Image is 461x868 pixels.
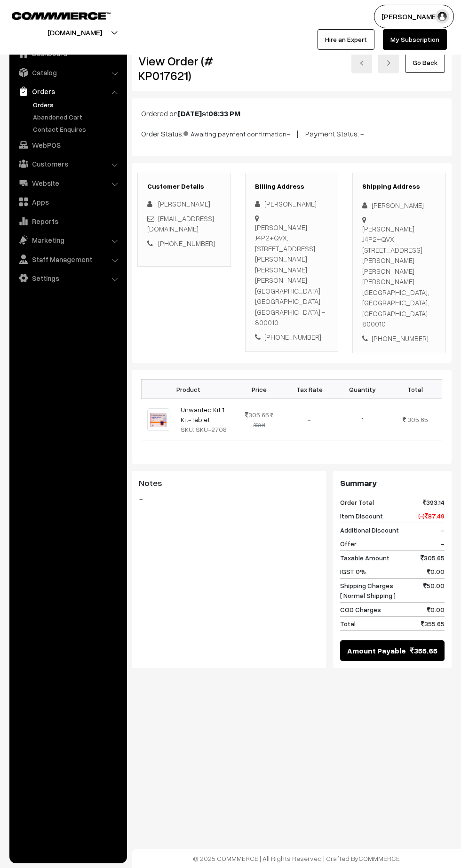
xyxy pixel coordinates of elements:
[183,127,286,139] span: Awaiting payment confirmation
[340,566,366,576] span: IGST 0%
[362,333,436,344] div: [PHONE_NUMBER]
[340,539,357,549] span: Offer
[132,849,461,868] footer: © 2025 COMMMERCE | All Rights Reserved | Crafted By
[340,553,389,563] span: Taxable Amount
[362,223,436,329] div: [PERSON_NAME] J4P2+QVX, [STREET_ADDRESS][PERSON_NAME][PERSON_NAME][PERSON_NAME] [GEOGRAPHIC_DATA]...
[138,54,231,83] h2: View Order (# KP017621)
[12,175,124,191] a: Website
[236,380,283,399] th: Price
[158,239,215,247] a: [PHONE_NUMBER]
[386,60,391,66] img: right-arrow.png
[340,605,381,614] span: COD Charges
[12,193,124,210] a: Apps
[12,12,111,19] img: COMMMERCE
[407,415,428,423] span: 305.65
[141,127,442,139] p: Order Status: - | Payment Status: -
[362,200,436,211] div: [PERSON_NAME]
[441,525,445,535] span: -
[254,412,274,428] strike: 393.14
[405,52,445,73] a: Go Back
[139,478,319,488] h3: Notes
[12,136,124,153] a: WebPOS
[12,64,124,81] a: Catalog
[427,566,445,576] span: 0.00
[12,213,124,230] a: Reports
[147,408,169,430] img: UNWANTED KIT.jpeg
[389,380,442,399] th: Total
[255,183,329,191] h3: Billing Address
[441,539,445,549] span: -
[139,493,319,504] blockquote: -
[340,497,374,507] span: Order Total
[421,553,445,563] span: 305.65
[362,183,436,191] h3: Shipping Address
[421,619,445,629] span: 355.65
[410,645,437,656] span: 355.65
[340,478,445,488] h3: Summary
[435,9,449,24] img: user
[318,29,374,50] a: Hire an Expert
[12,9,94,21] a: COMMMERCE
[255,199,329,209] div: [PERSON_NAME]
[255,332,329,342] div: [PHONE_NUMBER]
[423,497,445,507] span: 393.14
[147,183,221,191] h3: Customer Details
[12,270,124,287] a: Settings
[15,21,135,44] button: [DOMAIN_NAME]
[361,415,364,423] span: 1
[12,231,124,248] a: Marketing
[141,108,442,119] p: Ordered on at
[340,619,356,629] span: Total
[12,83,124,100] a: Orders
[31,124,124,134] a: Contact Enquires
[31,100,124,110] a: Orders
[255,222,329,328] div: [PERSON_NAME] J4P2+QVX, [STREET_ADDRESS][PERSON_NAME][PERSON_NAME][PERSON_NAME] [GEOGRAPHIC_DATA]...
[423,581,445,600] span: 50.00
[181,424,230,434] div: SKU: SKU-2708
[158,199,210,208] span: [PERSON_NAME]
[340,525,399,535] span: Additional Discount
[245,411,269,419] span: 305.65
[347,645,406,656] span: Amount Payable
[283,380,336,399] th: Tax Rate
[283,399,336,440] td: -
[147,214,214,233] a: [EMAIL_ADDRESS][DOMAIN_NAME]
[181,406,224,423] a: Unwanted Kit 1 Kit-Tablet
[340,581,396,600] span: Shipping Charges [ Normal Shipping ]
[358,854,400,862] a: COMMMERCE
[383,29,447,50] a: My Subscription
[336,380,389,399] th: Quantity
[359,60,365,66] img: left-arrow.png
[340,511,383,521] span: Item Discount
[427,605,445,614] span: 0.00
[208,109,240,118] b: 06:33 PM
[31,112,124,122] a: Abandoned Cart
[178,109,202,118] b: [DATE]
[374,5,454,28] button: [PERSON_NAME]
[12,155,124,172] a: Customers
[418,511,445,521] span: (-) 87.49
[12,251,124,268] a: Staff Management
[142,380,236,399] th: Product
